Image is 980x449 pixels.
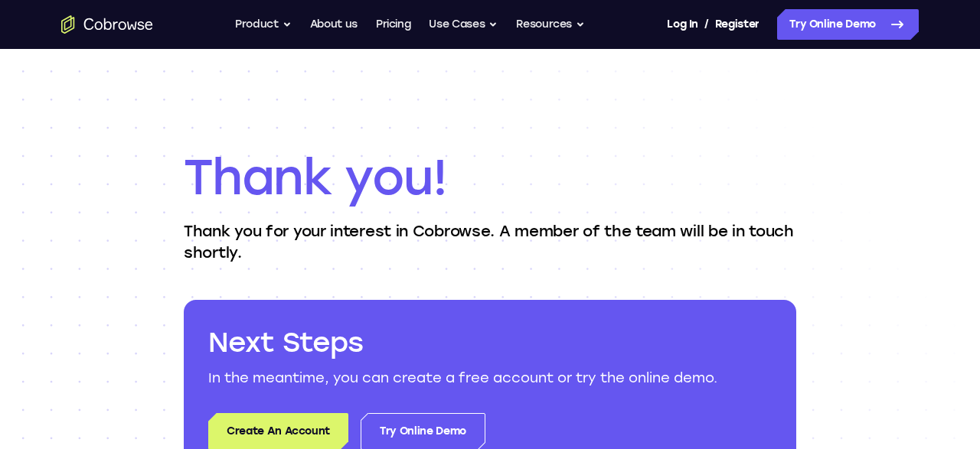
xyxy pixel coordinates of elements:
a: Go to the home page [61,15,153,34]
h2: Next Steps [208,324,772,361]
a: About us [310,9,358,40]
button: Use Cases [429,9,498,40]
a: Log In [667,9,697,40]
p: In the meantime, you can create a free account or try the online demo. [208,367,772,389]
a: Pricing [376,9,411,40]
span: / [704,15,709,34]
h1: Thank you! [184,147,796,208]
a: Register [715,9,759,40]
button: Resources [516,9,585,40]
a: Try Online Demo [777,9,919,40]
button: Product [235,9,292,40]
p: Thank you for your interest in Cobrowse. A member of the team will be in touch shortly. [184,220,796,263]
